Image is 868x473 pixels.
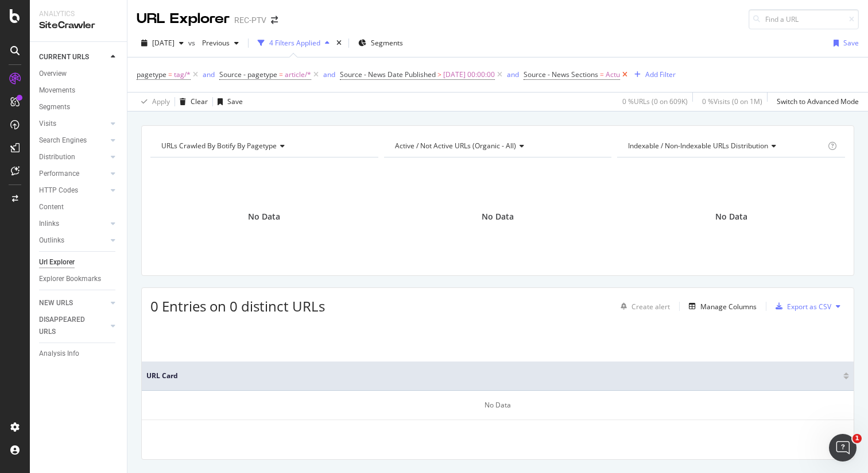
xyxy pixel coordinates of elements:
[271,16,278,24] div: arrow-right-arrow-left
[39,348,119,360] a: Analysis Info
[852,434,862,443] span: 1
[159,137,368,155] h4: URLs Crawled By Botify By pagetype
[39,151,107,163] a: Distribution
[507,70,519,79] div: and
[39,134,87,147] div: Search Engines
[219,70,277,79] span: Source - pagetype
[395,141,516,151] span: Active / Not Active URLs (organic - all)
[269,38,320,48] div: 4 Filters Applied
[437,70,441,79] span: >
[39,184,107,197] a: HTTP Codes
[787,302,831,312] div: Export as CSV
[482,211,514,222] span: No Data
[197,38,230,48] span: Previous
[39,297,73,309] div: NEW URLS
[626,137,826,155] h4: Indexable / Non-Indexable URLs Distribution
[146,371,840,381] span: URL Card
[39,234,107,247] a: Outlinks
[137,34,188,52] button: [DATE]
[393,137,602,155] h4: Active / Not Active URLs
[340,70,436,79] span: Source - News Date Published
[616,297,670,316] button: Create alert
[323,69,335,80] button: and
[39,201,64,213] div: Content
[39,273,119,285] a: Explorer Bookmarks
[197,34,243,52] button: Previous
[227,97,243,106] div: Save
[39,201,119,213] a: Content
[715,211,747,222] span: No Data
[152,38,175,48] span: 2025 Aug. 7th
[631,302,670,312] div: Create alert
[137,93,170,111] button: Apply
[39,9,118,19] div: Analytics
[39,84,119,97] a: Movements
[203,70,215,79] div: and
[213,93,243,111] button: Save
[334,37,344,49] div: times
[524,70,598,79] span: Source - News Sections
[39,234,64,247] div: Outlinks
[191,97,208,106] div: Clear
[203,69,215,80] button: and
[234,14,266,26] div: REC-PTV
[253,34,334,52] button: 4 Filters Applied
[39,273,101,285] div: Explorer Bookmarks
[152,97,170,106] div: Apply
[39,184,78,197] div: HTTP Codes
[371,38,403,48] span: Segments
[137,70,166,79] span: pagetype
[354,34,408,52] button: Segments
[39,101,70,113] div: Segments
[645,70,676,79] div: Add Filter
[39,314,107,338] a: DISAPPEARED URLS
[39,168,107,180] a: Performance
[702,97,762,106] div: 0 % Visits ( 0 on 1M )
[39,118,56,130] div: Visits
[600,70,604,79] span: =
[39,297,107,309] a: NEW URLS
[700,302,757,312] div: Manage Columns
[161,141,277,151] span: URLs Crawled By Botify By pagetype
[137,9,230,29] div: URL Explorer
[142,391,854,420] div: No Data
[443,67,495,83] span: [DATE] 00:00:00
[39,118,107,130] a: Visits
[684,299,757,313] button: Manage Columns
[150,297,325,316] span: 0 Entries on 0 distinct URLs
[749,9,859,29] input: Find a URL
[39,134,107,147] a: Search Engines
[777,97,859,106] div: Switch to Advanced Mode
[507,69,519,80] button: and
[829,434,857,462] iframe: Intercom live chat
[175,93,208,111] button: Clear
[39,19,118,32] div: SiteCrawler
[39,84,75,97] div: Movements
[628,141,768,151] span: Indexable / Non-Indexable URLs distribution
[285,67,311,83] span: article/*
[39,101,119,113] a: Segments
[323,70,335,79] div: and
[630,68,676,82] button: Add Filter
[39,314,97,338] div: DISAPPEARED URLS
[39,51,107,63] a: CURRENT URLS
[843,38,859,48] div: Save
[39,256,75,268] div: Url Explorer
[39,348,79,360] div: Analysis Info
[39,68,119,80] a: Overview
[39,218,107,230] a: Inlinks
[168,70,172,79] span: =
[39,51,89,63] div: CURRENT URLS
[622,97,688,106] div: 0 % URLs ( 0 on 609K )
[39,151,75,163] div: Distribution
[39,256,119,268] a: Url Explorer
[771,297,831,316] button: Export as CSV
[174,67,191,83] span: tag/*
[39,68,67,80] div: Overview
[772,93,859,111] button: Switch to Advanced Mode
[39,218,59,230] div: Inlinks
[248,211,280,222] span: No Data
[39,168,79,180] div: Performance
[606,67,620,83] span: Actu
[188,38,197,48] span: vs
